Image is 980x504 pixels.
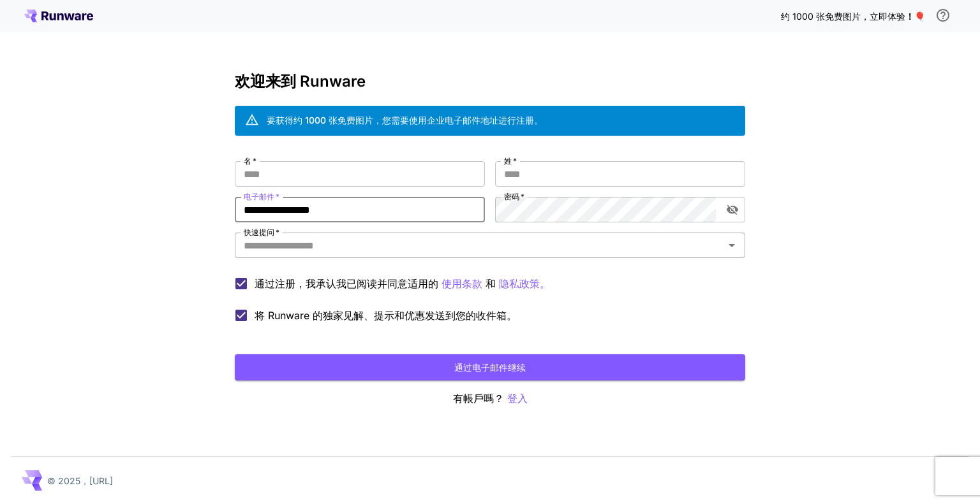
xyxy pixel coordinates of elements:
[504,156,512,166] font: 姓
[507,392,528,405] font: 登入
[781,11,905,22] font: 约 1000 张免费图片，立即体验
[723,236,741,254] button: 打开
[486,277,496,290] font: 和
[453,392,504,405] font: 有帳戶嗎？
[235,72,366,90] font: 欢迎来到 Runware
[255,309,517,322] font: 将 Runware 的独家见解、提示和优惠发送到您的收件箱。
[244,192,274,201] font: 电子邮件
[507,391,528,407] button: 登入
[454,362,526,373] font: 通过电子邮件继续
[244,156,251,166] font: 名
[504,192,519,201] font: 密码
[499,277,550,290] font: 隐私政策。
[721,198,744,221] button: 切换密码可见性
[255,277,438,290] font: 通过注册，我承认我已阅读并同意适用的
[442,277,482,290] font: 使用条款
[244,227,274,237] font: 快速提问
[267,115,543,126] font: 要获得约 1000 张免费图片，您需要使用企业电子邮件地址进行注册。
[905,11,925,22] font: ！🎈
[930,3,956,28] button: 为了获得免费信用资格，您需要使用企业电子邮件地址注册并点击我们发送给您的电子邮件中的验证链接。
[499,276,550,292] button: 通过注册，我承认我已阅读并同意适用的 使用条款 和
[47,475,113,486] font: © 2025，[URL]
[442,276,482,292] button: 通过注册，我承认我已阅读并同意适用的 和 隐私政策。
[235,354,745,380] button: 通过电子邮件继续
